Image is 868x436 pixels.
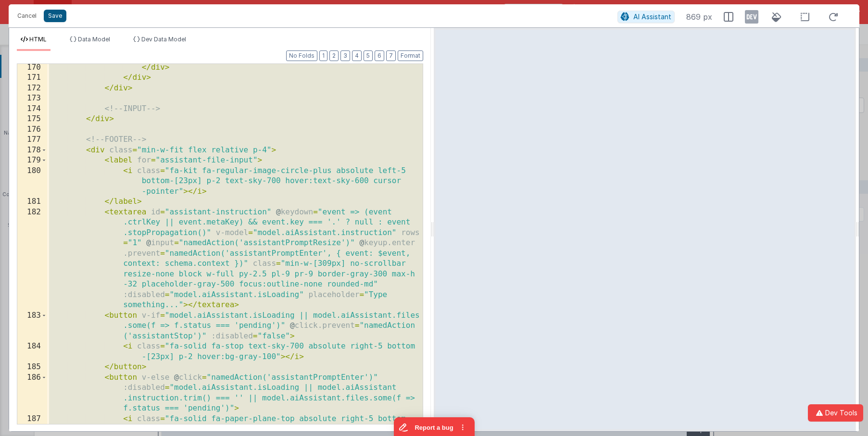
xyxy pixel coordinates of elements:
button: 6 [375,50,384,61]
div: 183 [17,311,47,342]
div: 175 [17,114,47,125]
span: Dev Data Model [141,36,186,43]
button: 4 [352,50,362,61]
div: 184 [17,341,47,362]
button: Save [44,10,66,22]
div: 177 [17,135,47,145]
span: HTML [29,36,47,43]
button: Cancel [13,9,41,23]
div: 181 [17,197,47,207]
div: 173 [17,93,47,104]
button: 1 [319,50,327,61]
span: AI Assistant [633,12,671,21]
div: 176 [17,125,47,135]
div: 180 [17,166,47,197]
button: AI Assistant [617,11,675,23]
div: 172 [17,83,47,94]
button: No Folds [286,50,317,61]
div: 179 [17,155,47,166]
button: 5 [364,50,373,61]
div: 170 [17,62,47,73]
div: 185 [17,362,47,373]
div: 178 [17,145,47,156]
span: 869 px [686,11,712,23]
button: 7 [386,50,396,61]
div: 174 [17,104,47,114]
button: 2 [329,50,339,61]
span: Data Model [78,36,110,43]
div: 171 [17,73,47,83]
button: Dev Tools [808,404,863,422]
button: 3 [340,50,350,61]
button: Format [398,50,423,61]
div: 186 [17,373,47,414]
div: 182 [17,207,47,311]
